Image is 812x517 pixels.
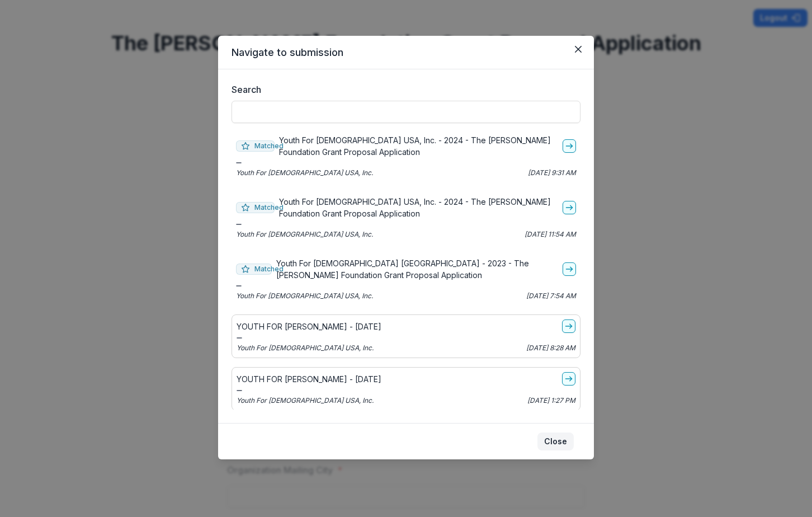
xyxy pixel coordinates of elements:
[237,343,374,353] p: Youth For [DEMOGRAPHIC_DATA] USA, Inc.
[527,396,575,406] p: [DATE] 1:27 PM
[279,134,558,158] p: Youth For [DEMOGRAPHIC_DATA] USA, Inc. - 2024 - The [PERSON_NAME] Foundation Grant Proposal Appli...
[526,343,575,353] p: [DATE] 8:28 AM
[562,319,575,333] a: go-to
[236,229,373,239] p: Youth For [DEMOGRAPHIC_DATA] USA, Inc.
[563,201,576,214] a: go-to
[537,433,574,450] button: Close
[563,262,576,276] a: go-to
[236,264,272,275] span: Matched
[236,202,275,213] span: Matched
[279,196,558,219] p: Youth For [DEMOGRAPHIC_DATA] USA, Inc. - 2024 - The [PERSON_NAME] Foundation Grant Proposal Appli...
[236,168,373,178] p: Youth For [DEMOGRAPHIC_DATA] USA, Inc.
[237,321,381,332] p: YOUTH FOR [PERSON_NAME] - [DATE]
[562,372,575,386] a: go-to
[236,140,275,152] span: Matched
[563,139,576,153] a: go-to
[528,168,576,178] p: [DATE] 9:31 AM
[569,40,587,58] button: Close
[218,36,594,69] header: Navigate to submission
[236,291,373,301] p: Youth For [DEMOGRAPHIC_DATA] USA, Inc.
[237,373,381,385] p: YOUTH FOR [PERSON_NAME] - [DATE]
[525,229,576,239] p: [DATE] 11:54 AM
[276,257,558,281] p: Youth For [DEMOGRAPHIC_DATA] [GEOGRAPHIC_DATA] - 2023 - The [PERSON_NAME] Foundation Grant Propos...
[526,291,576,301] p: [DATE] 7:54 AM
[237,396,374,406] p: Youth For [DEMOGRAPHIC_DATA] USA, Inc.
[232,83,574,96] label: Search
